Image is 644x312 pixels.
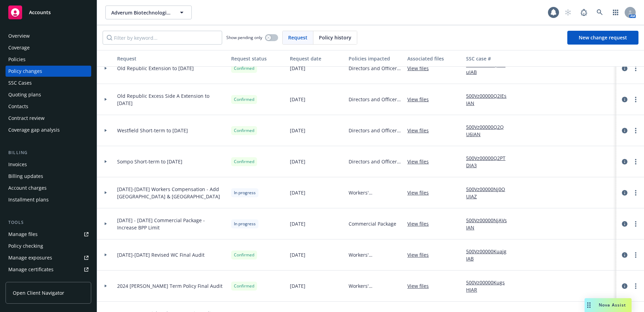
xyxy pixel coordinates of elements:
a: Start snowing [561,6,575,19]
span: [DATE] [290,282,305,290]
a: 500Vz00000Q2PTDIA3 [466,154,512,169]
span: Open Client Navigator [13,289,64,296]
a: Contacts [6,101,91,112]
button: Request [114,50,228,67]
a: circleInformation [621,64,629,73]
a: View files [407,282,434,290]
div: Policy changes [8,66,42,77]
span: Confirmed [234,252,254,258]
a: more [632,282,640,290]
span: [DATE]-[DATE] Revised WC Final Audit [117,251,205,258]
div: Contract review [8,113,45,124]
a: 500Vz00000Q201uIAB [466,61,512,76]
a: Invoices [6,159,91,170]
a: circleInformation [621,220,629,228]
a: circleInformation [621,282,629,290]
div: SSC case # [466,55,512,62]
div: Request [117,55,226,62]
a: 500Vz00000Nj0OUIAZ [466,186,512,200]
span: Workers' Compensation [349,189,402,196]
a: Quoting plans [6,89,91,100]
a: Overview [6,30,91,41]
a: Search [593,6,607,19]
a: Manage certificates [6,264,91,275]
span: [DATE] [290,65,305,72]
div: Toggle Row Expanded [97,84,114,115]
a: Manage claims [6,276,91,287]
span: Nova Assist [599,302,626,308]
div: Policies [8,54,26,65]
span: Confirmed [234,159,254,165]
span: [DATE]-[DATE] Workers Compensation - Add [GEOGRAPHIC_DATA] & [GEOGRAPHIC_DATA] [117,186,226,200]
span: Directors and Officers - 04 $5M xs $20M [349,65,402,72]
div: Policy checking [8,240,43,252]
a: circleInformation [621,189,629,197]
button: Request status [228,50,287,67]
div: SSC Cases [8,77,32,88]
div: Billing updates [8,171,43,182]
span: [DATE] [290,220,305,227]
span: New change request [579,34,627,41]
div: Toggle Row Expanded [97,271,114,302]
a: 500Vz00000Q2QU6IAN [466,123,512,138]
div: Policies impacted [349,55,402,62]
a: Policy changes [6,66,91,77]
a: View files [407,96,434,103]
a: New change request [567,31,638,45]
span: Directors and Officers - Side A DIC - $5M xs $30M Lead [349,158,402,165]
a: circleInformation [621,95,629,104]
span: Directors and Officers - 05 $5M xs $25M [349,127,402,134]
a: 500Vz00000KuajgIAB [466,248,512,262]
span: In progress [234,221,256,227]
a: Switch app [609,6,623,19]
span: [DATE] [290,96,305,103]
span: Confirmed [234,127,254,134]
span: Accounts [29,10,51,15]
div: Coverage [8,42,30,53]
a: more [632,64,640,73]
a: Contract review [6,113,91,124]
div: Coverage gap analysis [8,124,60,135]
div: Toggle Row Expanded [97,146,114,177]
a: View files [407,65,434,72]
div: Associated files [407,55,461,62]
a: View files [407,251,434,258]
span: 2024 [PERSON_NAME] Term Policy Final Audit [117,282,222,290]
div: Overview [8,30,30,41]
a: circleInformation [621,158,629,166]
a: Manage exposures [6,252,91,263]
span: Old Republic Excess Side A Extension to [DATE] [117,92,226,107]
div: Manage claims [8,276,43,287]
span: [DATE] [290,127,305,134]
a: SSC Cases [6,77,91,88]
input: Filter by keyword... [103,31,222,45]
div: Toggle Row Expanded [97,239,114,271]
span: Commercial Package [349,220,396,227]
span: Confirmed [234,96,254,103]
div: Request date [290,55,343,62]
span: Old Republic Extension to [DATE] [117,65,194,72]
div: Invoices [8,159,27,170]
span: Confirmed [234,65,254,72]
div: Account charges [8,182,47,193]
div: Manage exposures [8,252,52,263]
button: Adverum Biotechnologies, Inc. [105,6,192,19]
a: 500Vz00000NjAVsIAN [466,217,512,231]
div: Manage files [8,229,38,240]
a: Coverage gap analysis [6,124,91,135]
a: more [632,220,640,228]
span: Request [288,34,307,41]
span: [DATE] [290,158,305,165]
span: [DATE] [290,251,305,258]
button: Nova Assist [585,298,632,312]
a: Accounts [6,3,91,22]
div: Quoting plans [8,89,41,100]
div: Toggle Row Expanded [97,53,114,84]
a: Installment plans [6,194,91,205]
span: Confirmed [234,283,254,289]
button: Policies impacted [346,50,405,67]
a: Account charges [6,182,91,193]
div: Toggle Row Expanded [97,115,114,146]
button: Request date [287,50,346,67]
a: more [632,189,640,197]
